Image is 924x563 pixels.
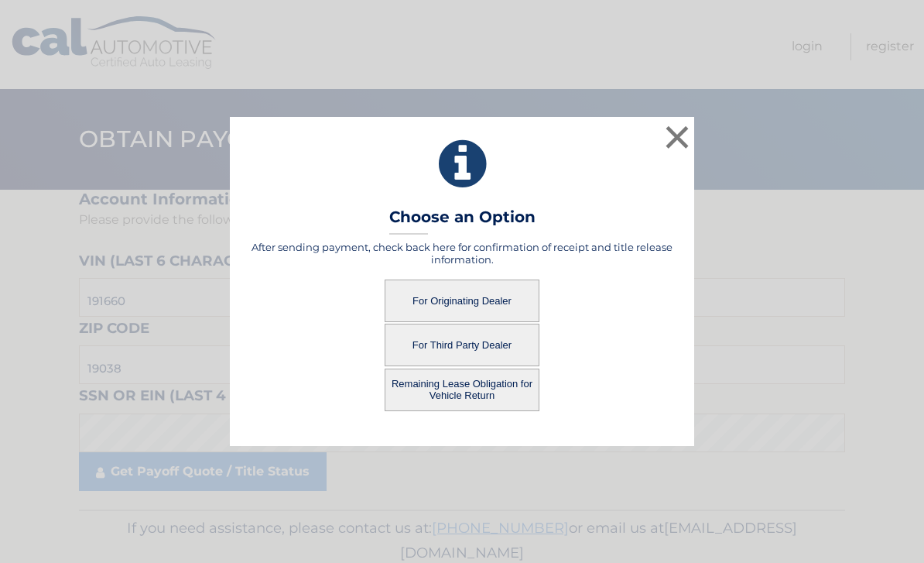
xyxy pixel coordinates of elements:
[389,208,536,235] h3: Choose an Option
[385,324,539,366] button: For Third Party Dealer
[662,122,693,153] button: ×
[385,280,539,322] button: For Originating Dealer
[249,241,675,266] h5: After sending payment, check back here for confirmation of receipt and title release information.
[385,369,539,411] button: Remaining Lease Obligation for Vehicle Return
